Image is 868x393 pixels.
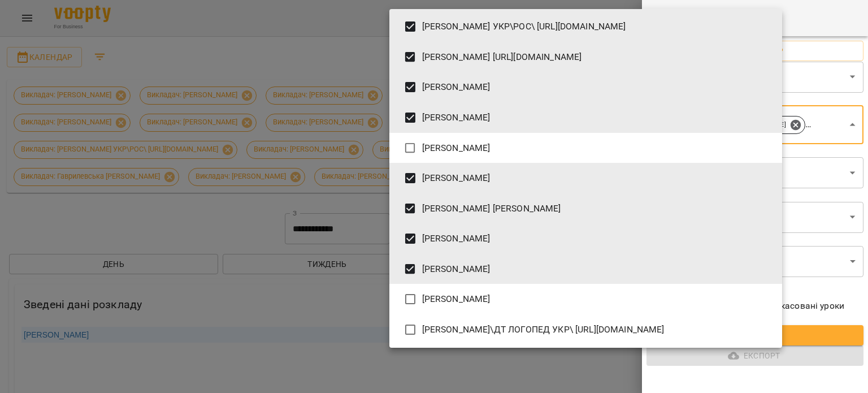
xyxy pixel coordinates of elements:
[422,80,491,94] span: [PERSON_NAME]
[422,141,491,155] span: [PERSON_NAME]
[422,202,561,215] span: [PERSON_NAME] [PERSON_NAME]
[422,262,491,276] span: [PERSON_NAME]
[422,171,491,185] span: [PERSON_NAME]
[422,111,491,124] span: [PERSON_NAME]
[422,232,491,245] span: [PERSON_NAME]
[422,50,582,64] span: [PERSON_NAME] [URL][DOMAIN_NAME]
[422,292,491,306] span: [PERSON_NAME]
[422,20,626,33] span: [PERSON_NAME] УКР\РОС\ [URL][DOMAIN_NAME]
[422,323,665,336] span: [PERSON_NAME]\ДТ ЛОГОПЕД УКР\ [URL][DOMAIN_NAME]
